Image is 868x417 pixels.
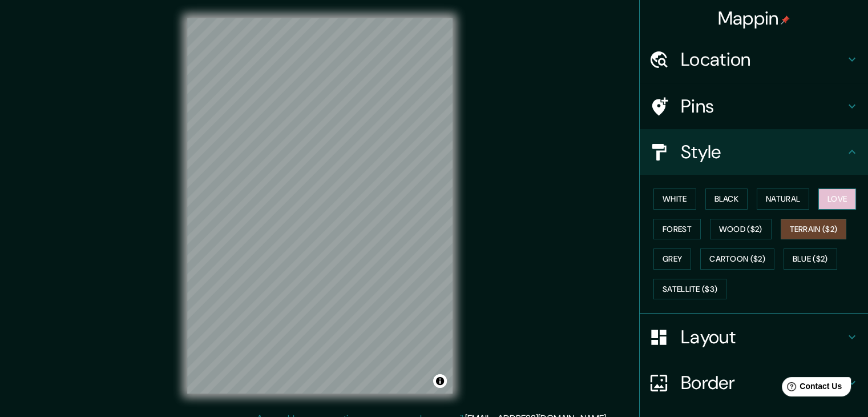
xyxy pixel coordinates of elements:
h4: Style [681,141,845,163]
h4: Layout [681,326,845,348]
iframe: Help widget launcher [766,372,855,404]
div: Border [640,360,868,406]
button: Grey [653,248,691,270]
button: Love [818,189,856,210]
canvas: Map [187,18,453,394]
button: Satellite ($3) [653,279,726,300]
h4: Pins [681,95,845,118]
button: Natural [757,189,809,210]
div: Location [640,37,868,82]
button: Black [705,189,748,210]
h4: Location [681,48,845,71]
h4: Border [681,371,845,394]
button: Blue ($2) [784,248,837,270]
button: Terrain ($2) [781,219,847,240]
img: pin-icon.png [781,15,790,25]
div: Style [640,129,868,175]
button: Toggle attribution [433,374,447,388]
div: Pins [640,83,868,129]
div: Layout [640,314,868,360]
button: Forest [653,219,701,240]
button: Cartoon ($2) [700,248,774,270]
h4: Mappin [718,7,790,30]
button: Wood ($2) [710,219,772,240]
button: White [653,189,696,210]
